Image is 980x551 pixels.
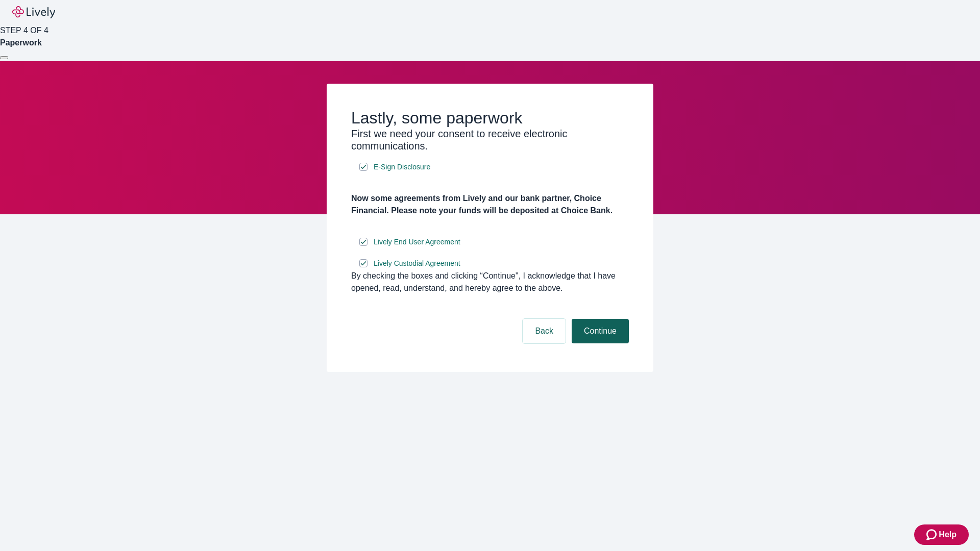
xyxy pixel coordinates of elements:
a: e-sign disclosure document [372,161,432,173]
span: Lively Custodial Agreement [374,258,460,269]
span: Lively End User Agreement [374,237,460,247]
span: Help [939,529,957,541]
a: e-sign disclosure document [372,236,462,248]
img: Lively [12,6,55,18]
h2: Lastly, some paperwork [351,108,629,128]
h3: First we need your consent to receive electronic communications. [351,128,629,152]
div: By checking the boxes and clicking “Continue", I acknowledge that I have opened, read, understand... [351,270,629,294]
button: Zendesk support iconHelp [914,524,969,545]
a: e-sign disclosure document [372,257,462,270]
button: Continue [572,319,629,343]
span: E-Sign Disclosure [374,162,430,172]
h4: Now some agreements from Lively and our bank partner, Choice Financial. Please note your funds wi... [351,192,629,217]
button: Back [523,319,566,343]
svg: Zendesk support icon [926,529,939,541]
